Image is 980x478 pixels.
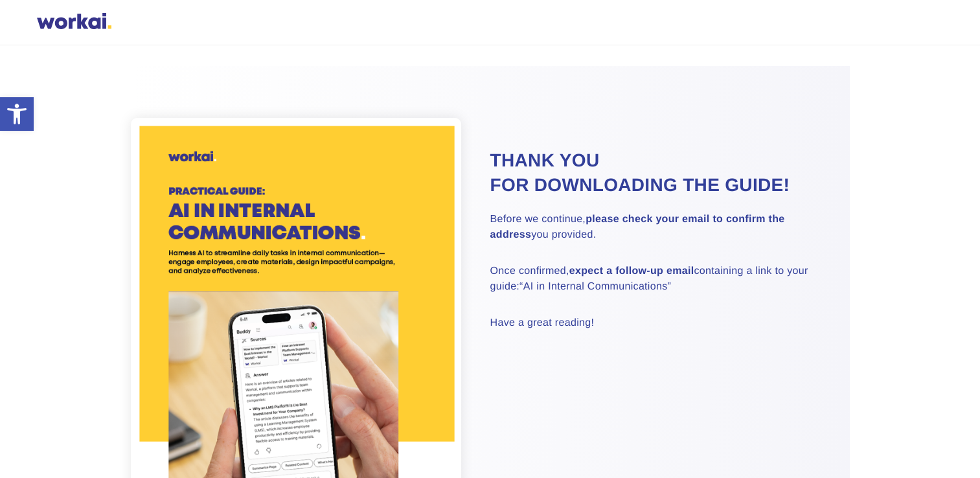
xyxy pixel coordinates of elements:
p: Have a great reading! [490,315,817,331]
strong: expect a follow-up email [569,266,694,277]
p: Once confirmed, containing a link to your guide: [490,264,817,295]
strong: please check your email to confirm the address [490,214,785,240]
p: Before we continue, you provided. [490,212,817,243]
h2: Thank you for downloading the guide! [490,148,817,198]
em: “AI in Internal Communications” [519,281,671,292]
